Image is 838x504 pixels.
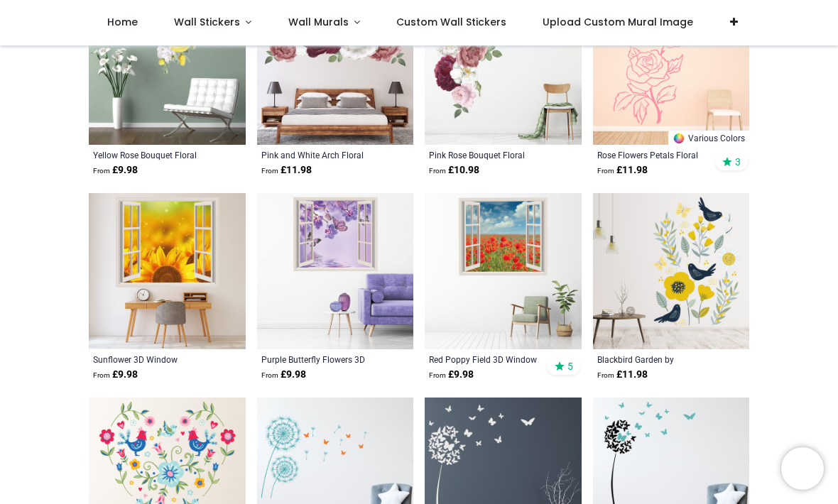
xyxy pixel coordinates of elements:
span: Wall Stickers [174,15,240,29]
span: From [261,371,278,379]
span: 3 [735,155,741,168]
span: From [597,167,614,175]
span: From [429,167,446,175]
img: Sunflower 3D Window Wall Sticker [89,193,246,350]
strong: £ 9.98 [429,368,474,382]
span: Wall Murals [288,15,349,29]
span: Custom Wall Stickers [396,15,506,29]
strong: £ 10.98 [429,163,479,177]
span: From [261,167,278,175]
img: Purple Butterfly Flowers 3D Window Wall Sticker [257,193,414,350]
span: From [429,371,446,379]
strong: £ 9.98 [93,163,138,177]
a: Red Poppy Field 3D Window [429,354,548,365]
img: Color Wheel [673,132,685,145]
a: Blackbird Garden by [PERSON_NAME] [597,354,716,365]
span: From [597,371,614,379]
span: Home [107,15,138,29]
a: Sunflower 3D Window [93,354,212,365]
strong: £ 11.98 [597,368,648,382]
a: Pink Rose Bouquet Floral [429,149,548,160]
span: From [93,371,110,379]
iframe: Brevo live chat [781,447,824,490]
span: Upload Custom Mural Image [543,15,693,29]
a: Pink and White Arch Floral [261,149,380,160]
a: Various Colors [668,131,749,145]
strong: £ 9.98 [93,368,138,382]
strong: £ 9.98 [261,368,306,382]
strong: £ 11.98 [597,163,648,177]
a: Rose Flowers Petals Floral [597,149,716,160]
img: Red Poppy Field 3D Window Wall Sticker [425,193,582,350]
span: 5 [567,360,573,373]
a: Yellow Rose Bouquet Floral [93,149,212,160]
span: From [93,167,110,175]
a: Purple Butterfly Flowers 3D Window [261,354,380,365]
strong: £ 11.98 [261,163,312,177]
img: Blackbird Garden Wall Sticker by Klara Hawkins [593,193,750,350]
